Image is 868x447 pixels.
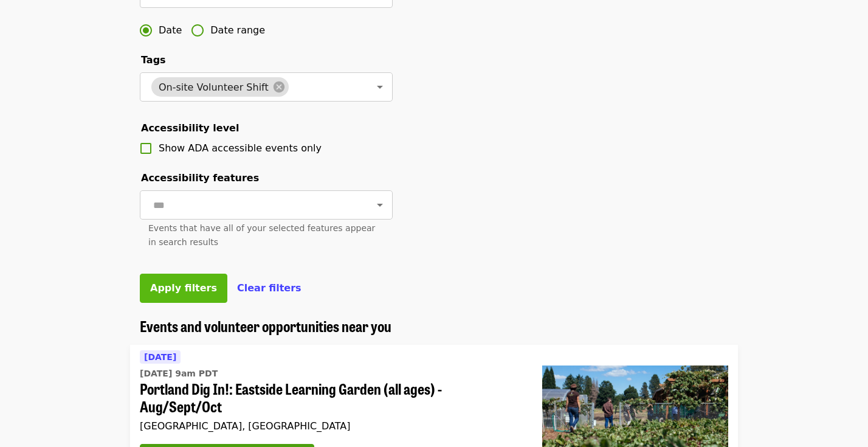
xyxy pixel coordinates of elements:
[141,54,166,66] span: Tags
[141,122,239,134] span: Accessibility level
[140,274,227,303] button: Apply filters
[371,78,388,95] button: Open
[237,281,301,296] button: Clear filters
[144,352,176,362] span: [DATE]
[151,77,289,97] div: On-site Volunteer Shift
[150,282,217,294] span: Apply filters
[140,420,523,432] div: [GEOGRAPHIC_DATA], [GEOGRAPHIC_DATA]
[210,23,265,38] span: Date range
[371,196,388,213] button: Open
[140,367,218,380] time: [DATE] 9am PDT
[148,223,375,247] span: Events that have all of your selected features appear in search results
[151,81,276,93] span: On-site Volunteer Shift
[237,282,301,294] span: Clear filters
[141,172,259,184] span: Accessibility features
[159,142,322,154] span: Show ADA accessible events only
[140,380,523,415] span: Portland Dig In!: Eastside Learning Garden (all ages) - Aug/Sept/Oct
[140,315,391,336] span: Events and volunteer opportunities near you
[159,23,182,38] span: Date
